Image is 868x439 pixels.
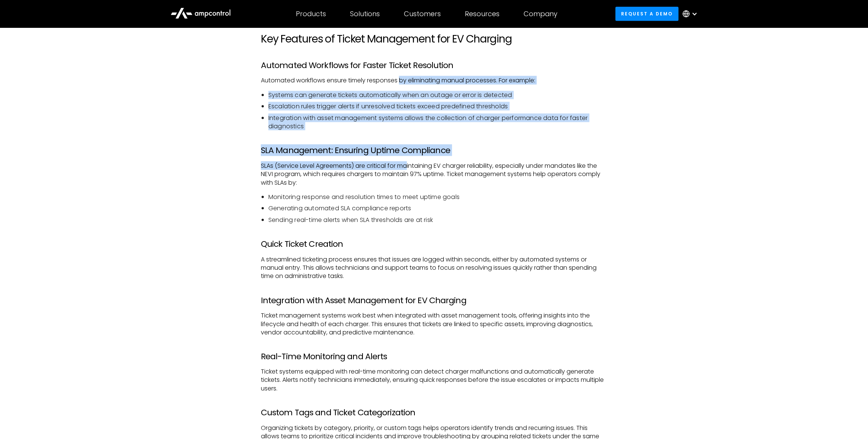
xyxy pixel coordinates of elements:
[261,76,607,85] p: Automated workflows ensure timely responses by eliminating manual processes. For example:
[524,10,558,18] div: Company
[261,255,607,281] p: A streamlined ticketing process ensures that issues are logged within seconds, either by automate...
[261,311,607,337] p: Ticket management systems work best when integrated with asset management tools, offering insight...
[261,33,607,46] h2: Key Features of Ticket Management for EV Charging
[350,10,380,18] div: Solutions
[465,10,500,18] div: Resources
[261,239,607,249] h3: Quick Ticket Creation
[268,216,607,224] li: Sending real-time alerts when SLA thresholds are at risk
[261,61,607,70] h3: Automated Workflows for Faster Ticket Resolution
[268,114,607,131] li: Integration with asset management systems allows the collection of charger performance data for f...
[261,146,607,155] h3: SLA Management: Ensuring Uptime Compliance
[268,102,607,111] li: Escalation rules trigger alerts if unresolved tickets exceed predefined thresholds
[615,7,679,21] a: Request a demo
[261,368,607,393] p: Ticket systems equipped with real-time monitoring can detect charger malfunctions and automatical...
[261,352,607,362] h3: Real-Time Monitoring and Alerts
[261,296,607,305] h3: Integration with Asset Management for EV Charging
[268,204,607,213] li: Generating automated SLA compliance reports
[296,10,326,18] div: Products
[261,408,607,418] h3: Custom Tags and Ticket Categorization
[268,91,607,99] li: Systems can generate tickets automatically when an outage or error is detected
[268,193,607,201] li: Monitoring response and resolution times to meet uptime goals
[261,162,607,187] p: SLAs (Service Level Agreements) are critical for maintaining EV charger reliability, especially u...
[404,10,441,18] div: Customers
